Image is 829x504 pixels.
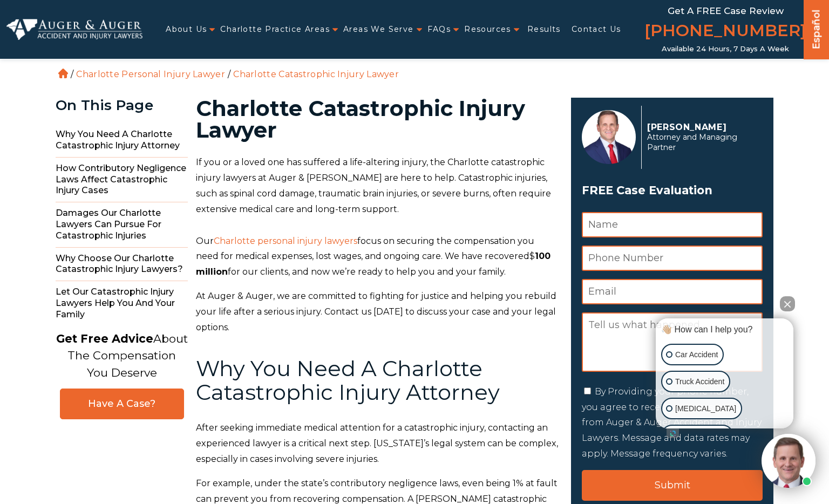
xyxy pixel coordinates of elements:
p: [PERSON_NAME] [647,122,757,132]
span: for our clients, and now we’re ready to help you and your family. [228,267,506,277]
span: Why You Need a Charlotte Catastrophic Injury Attorney [56,124,188,158]
a: Areas We Serve [343,18,414,40]
span: Get a FREE Case Review [668,5,784,16]
input: Email [582,279,763,304]
a: About Us [166,18,207,40]
img: Herbert Auger [582,110,636,164]
span: After seeking immediate medical attention for a catastrophic injury, contacting an experienced la... [196,423,558,464]
a: Resources [464,18,511,40]
span: Why You Need A Charlotte Catastrophic Injury Attorney [196,355,500,405]
p: Car Accident [675,348,718,362]
div: On This Page [56,98,188,113]
span: Our [196,236,214,246]
span: Why Choose Our Charlotte Catastrophic Injury Lawyers? [56,248,188,282]
p: [MEDICAL_DATA] [675,402,736,416]
input: Submit [582,470,763,501]
a: Charlotte Personal Injury Lawyer [76,69,225,79]
span: Let Our Catastrophic Injury Lawyers Help You and Your Family [56,281,188,325]
strong: Get Free Advice [56,332,153,345]
a: Open intaker chat [667,428,679,438]
span: Have A Case? [71,398,173,410]
a: FAQs [427,18,451,40]
span: FREE Case Evaluation [582,180,763,201]
span: Available 24 Hours, 7 Days a Week [662,45,789,53]
img: Auger & Auger Accident and Injury Lawyers Logo [6,19,142,40]
img: Intaker widget Avatar [762,434,816,488]
label: By Providing your phone number, you agree to receive text messages from Auger & Auger Accident an... [582,386,762,459]
span: If you or a loved one has suffered a life-altering injury, the Charlotte catastrophic injury lawy... [196,157,551,214]
div: 👋🏼 How can I help you? [658,324,791,336]
span: Attorney and Managing Partner [647,132,757,153]
p: Truck Accident [675,375,724,389]
span: How Contributory Negligence Laws Affect Catastrophic Injury Cases [56,158,188,202]
p: $ [196,234,558,280]
span: At Auger & Auger, we are committed to fighting for justice and helping you rebuild your life afte... [196,291,556,332]
button: Close Intaker Chat Widget [780,296,795,311]
a: Contact Us [572,18,621,40]
a: Charlotte Practice Areas [220,18,330,40]
span: focus on securing the compensation you need for medical expenses, lost wages, and ongoing care. W... [196,236,534,262]
a: Charlotte personal injury lawyers [214,236,357,246]
a: [PHONE_NUMBER] [644,19,806,45]
a: Have A Case? [60,389,184,419]
input: Phone Number [582,246,763,271]
a: Home [58,69,68,78]
a: Results [527,18,561,40]
li: Charlotte Catastrophic Injury Lawyer [230,69,402,79]
span: Damages Our Charlotte Lawyers Can Pursue for Catastrophic Injuries [56,202,188,247]
h1: Charlotte Catastrophic Injury Lawyer [196,98,558,141]
input: Name [582,212,763,237]
p: About The Compensation You Deserve [56,330,188,382]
